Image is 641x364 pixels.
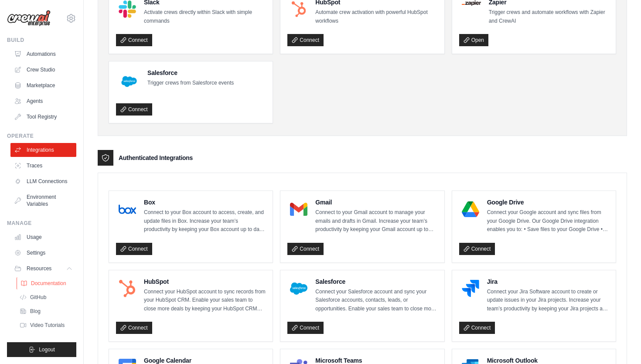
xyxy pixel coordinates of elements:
img: Google Drive Logo [462,201,479,218]
p: Connect your Salesforce account and sync your Salesforce accounts, contacts, leads, or opportunit... [315,288,437,313]
h3: Authenticated Integrations [119,153,193,162]
a: Marketplace [10,78,76,92]
a: Open [459,34,488,46]
h4: Salesforce [147,68,234,77]
div: Manage [7,220,76,227]
h4: Google Drive [487,198,609,207]
a: Connect [287,322,324,334]
a: Integrations [10,143,76,157]
p: Connect to your Box account to access, create, and update files in Box. Increase your team’s prod... [144,208,266,234]
a: Tool Registry [10,110,76,124]
div: Build [7,37,76,44]
p: Connect your Jira Software account to create or update issues in your Jira projects. Increase you... [487,288,609,313]
div: Operate [7,133,76,139]
p: Automate crew activation with powerful HubSpot workflows [315,8,437,25]
h4: Jira [487,277,609,286]
a: Connect [116,322,152,334]
p: Trigger crews and automate workflows with Zapier and CrewAI [489,8,609,25]
a: LLM Connections [10,174,76,188]
a: Connect [459,322,495,334]
a: Video Tutorials [16,319,76,331]
img: Salesforce Logo [290,280,307,297]
p: Activate crews directly within Slack with simple commands [144,8,266,25]
a: Automations [10,47,76,61]
p: Trigger crews from Salesforce events [147,79,234,88]
img: Logo [7,10,51,27]
button: Resources [10,262,76,276]
a: Settings [10,246,76,260]
p: Connect your Google account and sync files from your Google Drive. Our Google Drive integration e... [487,208,609,234]
img: HubSpot Logo [119,280,136,297]
a: Connect [287,243,324,255]
span: Video Tutorials [30,322,65,329]
a: Connect [116,103,152,116]
h4: Gmail [315,198,437,207]
img: HubSpot Logo [290,0,307,18]
span: Resources [27,265,51,272]
a: Connect [116,243,152,255]
a: Usage [10,230,76,244]
a: Connect [116,34,152,46]
h4: Box [144,198,266,207]
img: Box Logo [119,201,136,218]
span: GitHub [30,294,46,301]
span: Blog [30,308,41,315]
p: Connect your HubSpot account to sync records from your HubSpot CRM. Enable your sales team to clo... [144,288,266,313]
a: Traces [10,159,76,173]
p: Connect to your Gmail account to manage your emails and drafts in Gmail. Increase your team’s pro... [315,208,437,234]
img: Gmail Logo [290,201,307,218]
a: Environment Variables [10,190,76,211]
img: Jira Logo [462,280,479,297]
a: Crew Studio [10,63,76,77]
h4: Salesforce [315,277,437,286]
span: Logout [39,346,55,353]
a: Connect [287,34,324,46]
img: Zapier Logo [462,0,481,6]
span: Documentation [31,280,66,287]
h4: HubSpot [144,277,266,286]
a: Blog [16,305,76,317]
a: Connect [459,243,495,255]
a: Documentation [17,277,77,289]
button: Logout [7,342,76,357]
img: Salesforce Logo [119,71,140,92]
a: Agents [10,94,76,108]
a: GitHub [16,291,76,303]
img: Slack Logo [119,0,136,18]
